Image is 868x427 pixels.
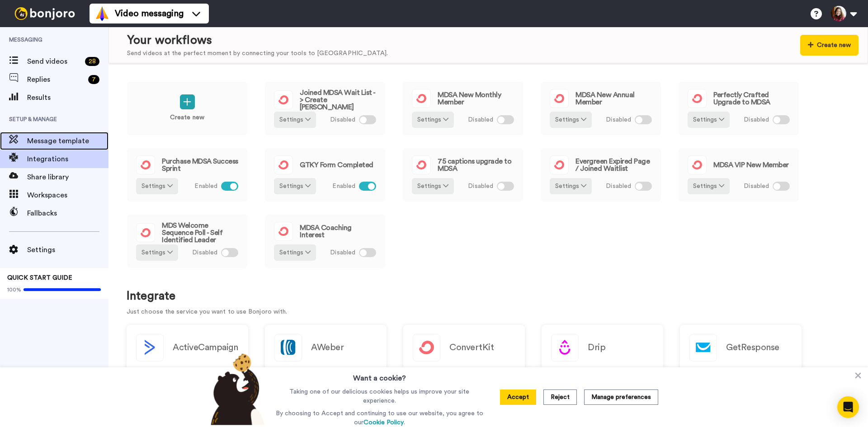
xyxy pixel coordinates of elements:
div: 7 [88,75,99,84]
span: Workspaces [27,190,108,201]
span: Disabled [606,182,631,191]
span: MDSA Coaching Interest [300,224,376,239]
span: QUICK START GUIDE [7,275,72,281]
button: Settings [412,112,454,128]
div: 28 [85,57,99,66]
a: MDSA Coaching InterestSettings Disabled [264,214,386,268]
p: Taking one of our delicious cookies helps us improve your site experience. [274,387,486,405]
h3: Want a cookie? [353,367,406,384]
span: MDSA VIP New Member [713,161,789,169]
h2: Drip [588,343,605,352]
span: MDS Welcome Sequence Poll - Self Identified Leader [162,222,238,244]
span: Perfectly Crafted Upgrade to MDSA [713,91,790,106]
img: vm-color.svg [95,6,109,21]
img: logo_convertkit.svg [137,224,155,242]
span: Share library [27,172,108,183]
span: Settings [27,244,108,255]
img: logo_convertkit.svg [274,222,292,240]
img: logo_convertkit.svg [688,89,706,108]
img: logo_drip.svg [552,334,578,361]
a: MDSA New Annual MemberSettings Disabled [540,81,661,136]
a: MDSA VIP New MemberSettings Disabled [678,148,799,202]
span: Message template [27,136,108,146]
span: Evergreen Expired Page / Joined Waitlist [576,158,652,172]
button: Settings [550,112,592,128]
div: Open Intercom Messenger [837,396,859,418]
img: logo_convertkit.svg [274,156,292,174]
img: logo_activecampaign.svg [137,334,163,361]
h2: ConvertKit [449,343,494,352]
img: logo_convertkit.svg [550,156,568,174]
span: Disabled [192,248,217,258]
h2: ActiveCampaign [173,343,238,352]
a: Drip [542,325,663,371]
span: Disabled [744,115,769,125]
span: Integrations [27,154,108,164]
div: Send videos at the perfect moment by connecting your tools to [GEOGRAPHIC_DATA]. [127,49,388,58]
span: MDSA New Annual Member [576,91,652,106]
a: Create new [127,81,248,136]
button: Settings [688,112,730,128]
h2: GetResponse [726,343,779,352]
button: Settings [688,178,730,194]
img: logo_getresponse.svg [690,334,717,361]
span: 75 captions upgrade to MDSA [438,158,514,172]
span: Send videos [27,56,81,67]
span: Joined MDSA Wait List -> Create [PERSON_NAME] [300,89,376,111]
img: logo_convertkit.svg [412,89,430,108]
p: Just choose the service you want to use Bonjoro with. [127,307,850,317]
img: bj-logo-header-white.svg [11,7,79,20]
h1: Integrate [127,290,850,303]
button: Reject [543,389,577,405]
a: GetResponse [680,325,802,371]
a: Evergreen Expired Page / Joined WaitlistSettings Disabled [540,148,661,202]
a: Cookie Policy [363,419,404,426]
span: Results [27,92,108,103]
a: Purchase MDSA Success SprintSettings Enabled [127,148,248,202]
span: Disabled [606,115,631,125]
span: GTKY Form Completed [300,161,373,169]
span: Disabled [468,182,493,191]
span: Video messaging [115,7,184,20]
button: Manage preferences [584,389,658,405]
span: Disabled [468,115,493,125]
button: Accept [500,389,536,405]
button: Settings [274,244,316,261]
img: logo_convertkit.svg [274,91,292,109]
a: 75 captions upgrade to MDSASettings Disabled [402,148,524,202]
img: logo_convertkit.svg [550,89,568,108]
a: Joined MDSA Wait List -> Create [PERSON_NAME]Settings Disabled [264,81,386,136]
div: Your workflows [127,32,388,49]
a: AWeber [265,325,387,371]
button: Settings [274,178,316,194]
p: By choosing to Accept and continuing to use our website, you agree to our . [274,409,486,427]
a: Perfectly Crafted Upgrade to MDSASettings Disabled [678,81,799,136]
span: Disabled [330,115,355,125]
a: MDSA New Monthly MemberSettings Disabled [402,81,524,136]
button: Settings [412,178,454,194]
h2: AWeber [311,343,344,352]
a: MDS Welcome Sequence Poll - Self Identified LeaderSettings Disabled [127,214,248,268]
button: Create new [800,35,859,56]
img: logo_convertkit.svg [413,334,440,361]
button: Settings [274,112,316,128]
img: logo_convertkit.svg [412,156,430,174]
span: Purchase MDSA Success Sprint [162,158,238,172]
span: Enabled [194,182,217,191]
img: logo_aweber.svg [275,334,302,361]
span: MDSA New Monthly Member [438,91,514,106]
button: ActiveCampaign [127,325,248,371]
span: Enabled [332,182,355,191]
span: 100% [7,286,21,293]
a: ConvertKit [403,325,525,371]
span: Fallbacks [27,208,108,219]
a: GTKY Form CompletedSettings Enabled [264,148,386,202]
button: Settings [550,178,592,194]
button: Settings [136,178,178,194]
img: logo_convertkit.svg [137,156,155,174]
span: Disabled [330,248,355,258]
img: bear-with-cookie.png [203,353,269,425]
img: logo_convertkit.svg [688,156,706,174]
span: Disabled [744,182,769,191]
span: Replies [27,74,85,85]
